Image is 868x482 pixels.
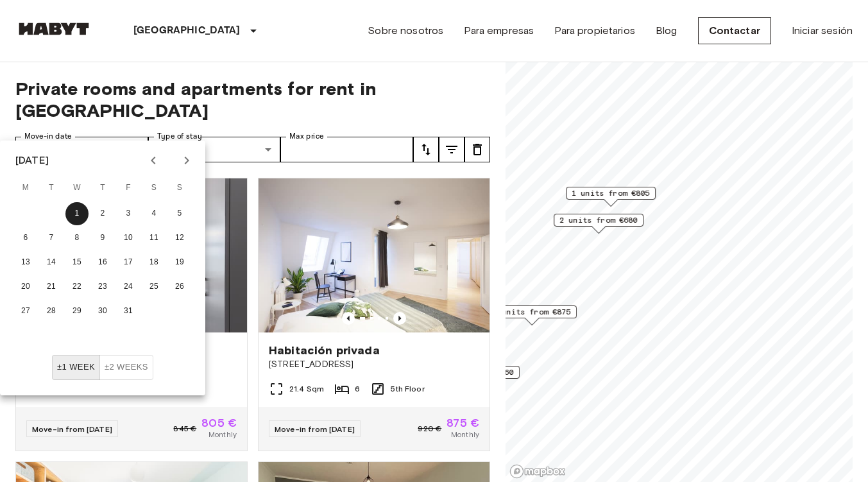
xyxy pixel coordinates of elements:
button: 9 [91,227,114,250]
p: [GEOGRAPHIC_DATA] [133,23,241,39]
button: 29 [65,300,89,323]
button: 8 [65,227,89,250]
div: [DATE] [15,153,49,168]
span: 920 € [418,423,441,435]
span: 6 [355,383,360,395]
button: tune [464,137,490,162]
a: Para propietarios [554,23,635,39]
span: 1 units from €805 [572,187,650,199]
a: Marketing picture of unit DE-01-046-001-05HPrevious imagePrevious imageHabitación privada[STREET_... [258,178,490,451]
button: Previous image [342,312,355,325]
span: Move-in from [DATE] [32,424,112,434]
span: Wednesday [65,175,89,201]
button: ±1 week [52,355,100,380]
span: [STREET_ADDRESS] [269,358,479,371]
button: 28 [40,300,63,323]
span: Saturday [142,175,166,201]
span: 21.4 Sqm [289,383,324,395]
button: 20 [14,275,37,298]
button: 30 [91,300,114,323]
a: Sobre nosotros [368,23,443,39]
div: Move In Flexibility [52,355,153,380]
label: Type of stay [157,131,202,142]
div: Map marker [554,214,643,234]
button: tune [439,137,464,162]
button: tune [413,137,439,162]
button: Next month [176,150,198,171]
button: 23 [91,275,114,298]
span: Private rooms and apartments for rent in [GEOGRAPHIC_DATA] [15,78,490,121]
div: Map marker [566,187,656,207]
img: Habyt [15,22,92,35]
label: Move-in date [24,131,72,142]
button: 7 [40,227,63,250]
button: 25 [142,275,166,298]
span: Sunday [168,175,191,201]
span: Monthly [451,429,479,440]
button: 15 [65,251,89,274]
button: 11 [142,227,166,250]
button: 5 [168,202,191,225]
img: Marketing picture of unit DE-01-046-001-05H [259,178,489,332]
span: Monthly [208,429,237,440]
button: 21 [40,275,63,298]
span: Thursday [91,175,114,201]
span: Habitación privada [269,343,380,358]
a: Contactar [698,17,771,44]
span: 1 units from €660 [436,366,514,378]
button: 19 [168,251,191,274]
button: ±2 weeks [99,355,153,380]
a: Blog [656,23,677,39]
button: 3 [117,202,140,225]
button: 6 [14,227,37,250]
button: 4 [142,202,166,225]
button: 31 [117,300,140,323]
button: 18 [142,251,166,274]
button: 14 [40,251,63,274]
span: 875 € [447,417,479,429]
span: 805 € [201,417,237,429]
button: 12 [168,227,191,250]
a: Mapbox logo [509,464,566,479]
span: 1 units from €875 [493,306,571,318]
button: 2 [91,202,114,225]
button: 1 [65,202,89,225]
button: 24 [117,275,140,298]
a: Iniciar sesión [792,23,853,39]
span: Tuesday [40,175,63,201]
button: 16 [91,251,114,274]
button: 10 [117,227,140,250]
span: Friday [117,175,140,201]
span: 2 units from €680 [559,214,638,226]
button: 26 [168,275,191,298]
button: Previous month [142,150,164,171]
div: Map marker [487,306,577,325]
a: Para empresas [464,23,534,39]
button: 13 [14,251,37,274]
span: Move-in from [DATE] [275,424,355,434]
label: Max price [289,131,324,142]
button: 17 [117,251,140,274]
button: 22 [65,275,89,298]
span: 845 € [173,423,196,435]
button: 27 [14,300,37,323]
button: Previous image [393,312,406,325]
span: Monday [14,175,37,201]
span: 5th Floor [391,383,424,395]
